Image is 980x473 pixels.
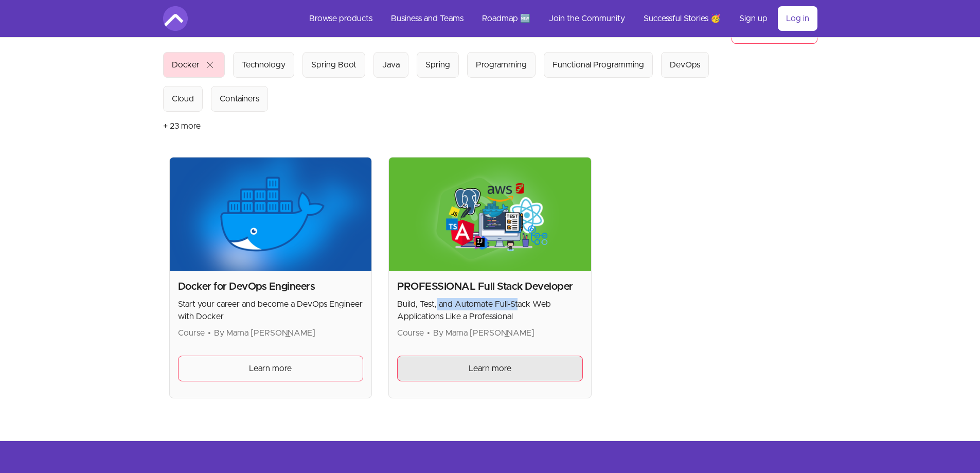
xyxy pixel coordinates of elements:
a: Learn more [397,356,583,381]
a: Business and Teams [383,6,472,31]
h2: PROFESSIONAL Full Stack Developer [397,279,583,294]
span: Learn more [469,362,511,375]
div: Technology [242,59,286,71]
h2: Docker for DevOps Engineers [178,279,364,294]
img: Product image for Docker for DevOps Engineers [170,157,372,271]
span: Course [178,329,205,337]
a: Log in [778,6,817,31]
a: Browse products [301,6,381,31]
div: Containers [220,93,259,105]
nav: Main [301,6,817,31]
div: Functional Programming [553,59,644,71]
img: Amigoscode logo [163,6,188,31]
div: DevOps [670,59,700,71]
span: • [208,329,211,337]
div: Docker [172,59,200,71]
span: By Mama [PERSON_NAME] [214,329,315,337]
span: close [204,59,216,71]
span: • [427,329,430,337]
a: Learn more [178,356,364,381]
button: + 23 more [163,112,201,141]
span: Course [397,329,424,337]
a: Successful Stories 🥳 [635,6,729,31]
span: Learn more [249,362,292,375]
div: Spring Boot [311,59,357,71]
a: Roadmap 🆕 [474,6,539,31]
div: Spring [425,59,450,71]
a: Join the Community [541,6,633,31]
p: Start your career and become a DevOps Engineer with Docker [178,298,364,323]
div: Cloud [172,93,194,105]
a: Sign up [731,6,776,31]
div: Java [382,59,400,71]
img: Product image for PROFESSIONAL Full Stack Developer [389,157,591,271]
div: Programming [476,59,527,71]
span: By Mama [PERSON_NAME] [433,329,534,337]
p: Build, Test, and Automate Full-Stack Web Applications Like a Professional [397,298,583,323]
